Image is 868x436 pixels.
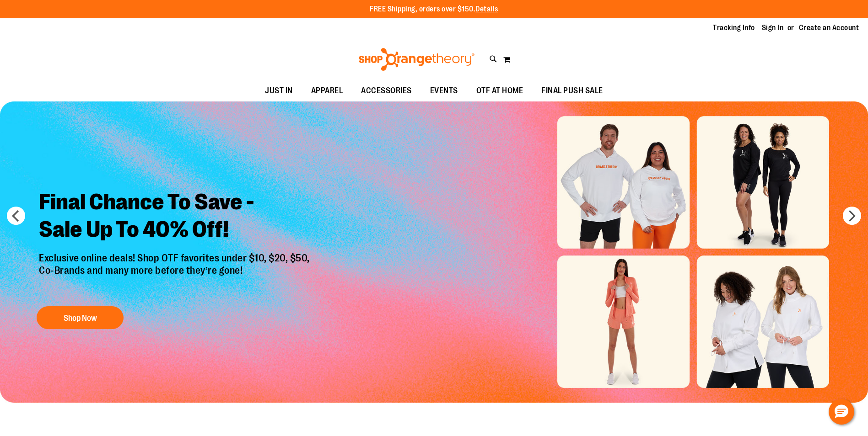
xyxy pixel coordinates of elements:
a: Create an Account [799,23,859,33]
a: EVENTS [421,80,467,101]
p: Exclusive online deals! Shop OTF favorites under $10, $20, $50, Co-Brands and many more before th... [32,252,319,297]
button: Shop Now [37,306,124,329]
a: OTF AT HOME [467,80,533,101]
button: next [843,207,861,225]
span: JUST IN [265,80,293,101]
span: APPAREL [311,80,343,101]
a: ACCESSORIES [352,80,421,101]
a: Sign In [762,23,784,33]
span: OTF AT HOME [476,80,523,101]
a: JUST IN [256,80,302,101]
p: FREE Shipping, orders over $150. [370,4,498,15]
a: Details [475,5,498,13]
a: Tracking Info [713,23,755,33]
button: Hello, have a question? Let’s chat. [829,399,854,425]
span: FINAL PUSH SALE [541,80,603,101]
a: Final Chance To Save -Sale Up To 40% Off! Exclusive online deals! Shop OTF favorites under $10, $... [32,181,319,334]
h2: Final Chance To Save - Sale Up To 40% Off! [32,181,319,252]
span: EVENTS [430,80,458,101]
span: ACCESSORIES [361,80,412,101]
a: APPAREL [302,80,352,101]
img: Shop Orangetheory [357,48,476,71]
a: FINAL PUSH SALE [532,80,612,101]
button: prev [7,207,25,225]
